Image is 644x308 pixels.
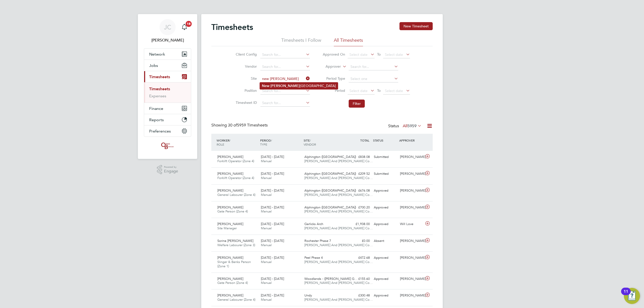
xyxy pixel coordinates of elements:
button: Open Resource Center, 11 new notifications [624,288,640,304]
img: oneillandbrennan-logo-retina.png [160,142,175,150]
li: [GEOGRAPHIC_DATA] [260,82,338,89]
label: Approved On [323,52,345,57]
button: Jobs [144,60,191,71]
span: Select date [385,89,403,93]
input: Search for... [260,51,310,58]
span: [DATE] - [DATE] [261,155,284,159]
span: Forklift Operator (Zone 4) [217,176,254,180]
label: Timesheet ID [234,100,257,105]
div: £700.20 [346,203,372,212]
div: APPROVER [398,136,424,145]
span: [DATE] - [DATE] [261,188,284,193]
div: £676.08 [346,187,372,195]
label: Site [234,76,257,81]
label: Period Type [323,76,345,81]
button: Preferences [144,125,191,137]
span: Select date [385,52,403,57]
span: Alphington ([GEOGRAPHIC_DATA]) [304,155,356,159]
div: WORKER [215,136,259,149]
div: [PERSON_NAME] [398,275,424,283]
span: [PERSON_NAME] [217,222,243,226]
span: [PERSON_NAME] And [PERSON_NAME] Co… [304,209,373,213]
div: Approved [372,291,398,300]
span: TOTAL [360,138,369,142]
span: Reports [149,117,164,122]
div: [PERSON_NAME] [398,203,424,212]
nav: Main navigation [138,14,197,159]
div: [PERSON_NAME] [398,291,424,300]
span: Select date [349,52,368,57]
a: Expenses [149,94,166,98]
div: PERIOD [259,136,302,149]
li: Timesheets I Follow [281,37,321,46]
span: [PERSON_NAME] [217,205,243,209]
span: Alphington ([GEOGRAPHIC_DATA]) [304,205,356,209]
span: James Crawley [144,37,191,43]
label: Vendor [234,64,257,69]
span: JC [164,24,171,30]
span: / [310,138,311,142]
span: [PERSON_NAME] And [PERSON_NAME] Co… [304,260,373,264]
span: 5959 [408,123,417,128]
div: £0.00 [346,237,372,245]
span: [PERSON_NAME] [217,277,243,281]
span: Alphington ([GEOGRAPHIC_DATA]) [304,171,356,176]
span: ROLE [217,142,224,146]
span: [DATE] - [DATE] [261,222,284,226]
span: Manual [261,176,272,180]
span: 30 of [228,123,237,128]
span: To [376,87,382,94]
span: Network [149,52,165,57]
span: [PERSON_NAME] [217,293,243,297]
span: [DATE] - [DATE] [261,205,284,209]
div: Approved [372,187,398,195]
label: All [403,123,422,128]
span: To [376,51,382,58]
button: New Timesheet [399,22,433,30]
span: Finance [149,106,163,111]
label: Approver [318,64,341,69]
span: Jobs [149,63,158,68]
span: Powered by [164,165,178,169]
b: New [262,84,269,88]
div: £209.52 [346,170,372,178]
li: All Timesheets [334,37,363,46]
span: Woodlands - ([PERSON_NAME] G… [304,277,358,281]
span: Rochester Phase 7 [304,239,331,243]
div: Submitted [372,170,398,178]
span: Manual [261,260,272,264]
span: [PERSON_NAME] [217,171,243,176]
b: [PERSON_NAME] [270,84,300,88]
span: Alphington ([GEOGRAPHIC_DATA]) [304,188,356,193]
div: SITE [302,136,346,149]
span: 18 [186,21,192,27]
span: [PERSON_NAME] And [PERSON_NAME] Co… [304,226,373,230]
div: Timesheets [144,82,191,103]
input: Search for... [260,75,310,82]
div: STATUS [372,136,398,145]
div: £838.08 [346,153,372,161]
a: 18 [179,19,189,35]
span: TYPE [260,142,267,146]
span: Engage [164,169,178,173]
div: Approved [372,275,398,283]
a: Timesheets [149,86,170,91]
span: Forklift Operator (Zone 4) [217,159,254,163]
span: [PERSON_NAME] And [PERSON_NAME] Co… [304,176,373,180]
span: Gate Person (Zone 4) [217,209,248,213]
input: Search for... [260,100,310,107]
span: Manual [261,226,272,230]
span: [PERSON_NAME] [217,188,243,193]
span: [DATE] - [DATE] [261,171,284,176]
span: [PERSON_NAME] And [PERSON_NAME] Co… [304,159,373,163]
div: Submitted [372,153,398,161]
span: General Labourer (Zone 4) [217,297,255,302]
div: £1,938.00 [346,220,372,228]
span: Welfare Labourer (Zone 3) [217,243,255,247]
span: Manual [261,193,272,197]
div: Status [388,123,423,130]
span: Peel Phase 4 [304,255,323,260]
div: 11 [624,291,628,298]
a: Go to home page [144,142,191,150]
span: Garlicks Arch [304,222,323,226]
